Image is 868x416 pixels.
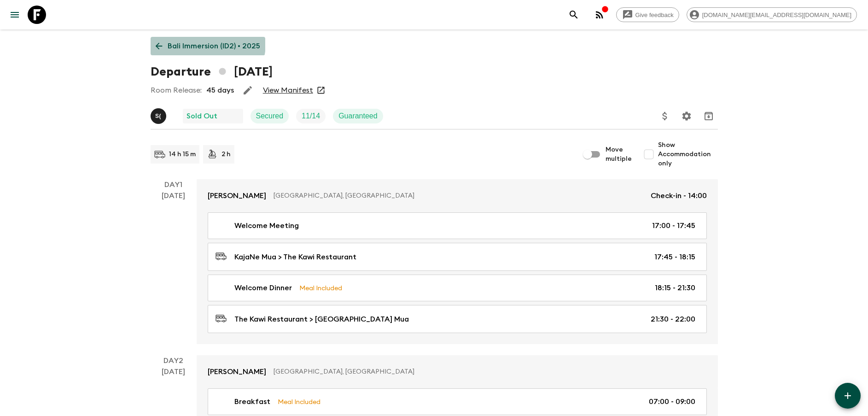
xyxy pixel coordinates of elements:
h1: Departure [DATE] [151,63,273,81]
div: [DATE] [162,190,185,344]
div: [DOMAIN_NAME][EMAIL_ADDRESS][DOMAIN_NAME] [687,7,857,22]
p: Meal Included [299,283,342,293]
a: KajaNe Mua > The Kawi Restaurant17:45 - 18:15 [208,243,707,271]
span: Shandy (Putu) Sandhi Astra Juniawan [151,111,168,118]
p: KajaNe Mua > The Kawi Restaurant [234,252,356,263]
button: S( [151,108,168,124]
p: 17:00 - 17:45 [652,220,695,231]
p: 11 / 14 [302,111,320,122]
a: Welcome DinnerMeal Included18:15 - 21:30 [208,275,707,301]
p: 45 days [206,85,234,96]
p: [PERSON_NAME] [208,190,266,201]
p: Guaranteed [338,111,378,122]
a: Bali Immersion (ID2) • 2025 [151,37,265,55]
a: BreakfastMeal Included07:00 - 09:00 [208,388,707,415]
div: Secured [250,109,289,123]
p: [GEOGRAPHIC_DATA], [GEOGRAPHIC_DATA] [274,191,643,200]
span: Give feedback [630,12,679,18]
span: [DOMAIN_NAME][EMAIL_ADDRESS][DOMAIN_NAME] [697,12,856,18]
p: 18:15 - 21:30 [655,282,695,293]
p: Room Release: [151,85,202,96]
button: search adventures [565,6,583,24]
p: Day 1 [151,179,197,190]
span: Show Accommodation only [658,141,718,168]
p: Breakfast [234,396,270,407]
a: Welcome Meeting17:00 - 17:45 [208,212,707,239]
p: 21:30 - 22:00 [651,314,695,325]
p: Check-in - 14:00 [651,190,707,201]
p: 14 h 15 m [169,150,196,159]
a: View Manifest [263,86,313,95]
button: menu [6,6,24,24]
span: Move multiple [606,145,632,164]
button: Update Price, Early Bird Discount and Costs [656,107,674,125]
p: 07:00 - 09:00 [649,396,695,407]
p: The Kawi Restaurant > [GEOGRAPHIC_DATA] Mua [234,314,409,325]
p: Day 2 [151,355,197,366]
p: Meal Included [278,397,320,407]
p: S ( [155,112,161,120]
p: 2 h [221,150,231,159]
p: [PERSON_NAME] [208,366,266,377]
a: [PERSON_NAME][GEOGRAPHIC_DATA], [GEOGRAPHIC_DATA] [197,355,718,388]
a: Give feedback [616,7,679,22]
p: 17:45 - 18:15 [654,252,695,263]
a: The Kawi Restaurant > [GEOGRAPHIC_DATA] Mua21:30 - 22:00 [208,305,707,333]
p: Welcome Dinner [234,282,292,293]
p: [GEOGRAPHIC_DATA], [GEOGRAPHIC_DATA] [274,367,699,376]
div: Trip Fill [296,109,326,123]
p: Secured [256,111,284,122]
p: Bali Immersion (ID2) • 2025 [168,41,260,52]
button: Archive (Completed, Cancelled or Unsynced Departures only) [699,107,718,125]
p: Welcome Meeting [234,220,299,231]
a: [PERSON_NAME][GEOGRAPHIC_DATA], [GEOGRAPHIC_DATA]Check-in - 14:00 [197,179,718,212]
p: Sold Out [186,111,217,122]
button: Settings [677,107,696,125]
